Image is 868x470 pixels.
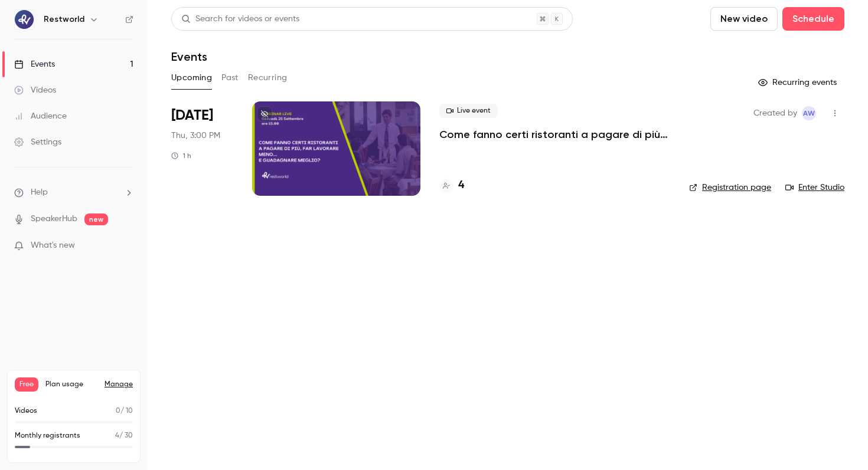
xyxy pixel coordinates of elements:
[689,182,771,193] a: Registration page
[171,68,212,87] button: Upcoming
[171,151,191,160] div: 1 h
[115,432,119,439] span: 4
[171,106,213,125] span: [DATE]
[116,407,120,415] span: 0
[45,380,97,389] span: Plan usage
[785,182,844,193] a: Enter Studio
[803,106,815,120] span: AW
[802,106,816,120] span: Assistenza Workers
[105,380,133,389] a: Manage
[439,178,464,193] a: 4
[14,84,56,96] div: Videos
[84,213,108,225] span: new
[171,101,233,196] div: Sep 25 Thu, 3:00 PM (Europe/Rome)
[31,239,75,252] span: What's new
[782,7,844,31] button: Schedule
[181,13,299,25] div: Search for videos or events
[115,430,133,441] p: / 30
[14,136,61,148] div: Settings
[439,104,498,118] span: Live event
[15,430,80,441] p: Monthly registrants
[15,10,34,29] img: Restworld
[248,68,288,87] button: Recurring
[753,73,844,92] button: Recurring events
[753,106,797,120] span: Created by
[14,58,55,70] div: Events
[15,377,38,392] span: Free
[221,68,239,87] button: Past
[14,110,67,122] div: Audience
[15,406,37,416] p: Videos
[44,14,84,25] h6: Restworld
[171,130,220,142] span: Thu, 3:00 PM
[14,186,133,199] li: help-dropdown-opener
[31,186,48,199] span: Help
[439,127,670,142] a: Come fanno certi ristoranti a pagare di più, far lavorare meno… e guadagnare meglio?
[119,241,133,251] iframe: Noticeable Trigger
[710,7,778,31] button: New video
[31,213,77,225] a: SpeakerHub
[458,178,464,193] h4: 4
[171,50,207,64] h1: Events
[116,406,133,416] p: / 10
